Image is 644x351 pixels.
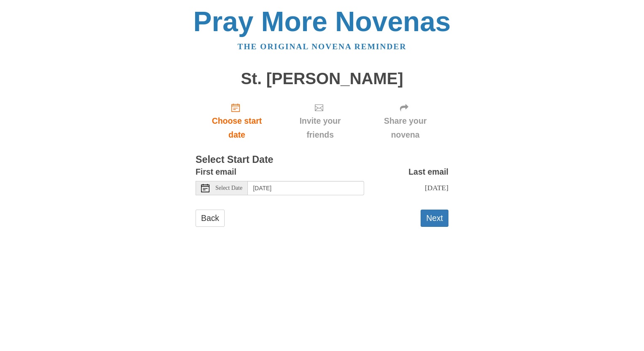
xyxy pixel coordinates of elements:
a: Pray More Novenas [193,6,451,37]
div: Click "Next" to confirm your start date first. [362,96,448,146]
a: The original novena reminder [238,42,407,51]
a: Choose start date [196,96,278,146]
span: Invite your friends [287,114,354,142]
span: Share your novena [370,114,440,142]
label: Last email [408,165,448,179]
label: First email [196,165,236,179]
h1: St. [PERSON_NAME] [196,70,448,88]
a: Back [196,210,225,227]
button: Next [421,210,448,227]
div: Click "Next" to confirm your start date first. [278,96,362,146]
span: Select Date [215,185,242,191]
span: [DATE] [425,183,448,192]
span: Choose start date [204,114,270,142]
h3: Select Start Date [196,154,448,165]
